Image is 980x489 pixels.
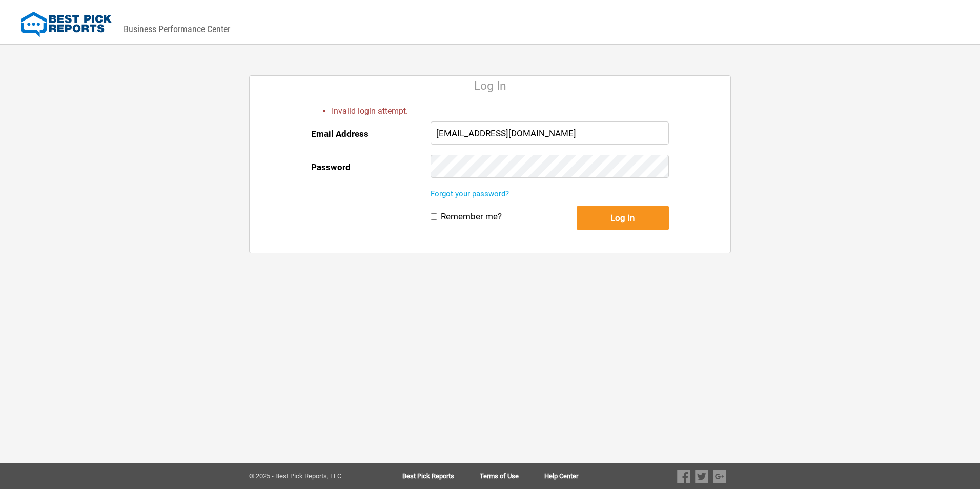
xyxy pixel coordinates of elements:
a: Help Center [544,473,578,480]
a: Forgot your password? [431,189,509,198]
li: Invalid login attempt. [332,106,669,116]
div: Log In [250,76,730,96]
label: Remember me? [441,211,502,222]
button: Log In [577,206,669,230]
label: Email Address [311,121,369,146]
label: Password [311,155,351,179]
a: Terms of Use [480,473,544,480]
div: © 2025 - Best Pick Reports, LLC [249,473,370,480]
a: Best Pick Reports [402,473,480,480]
img: Best Pick Reports Logo [21,12,112,37]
